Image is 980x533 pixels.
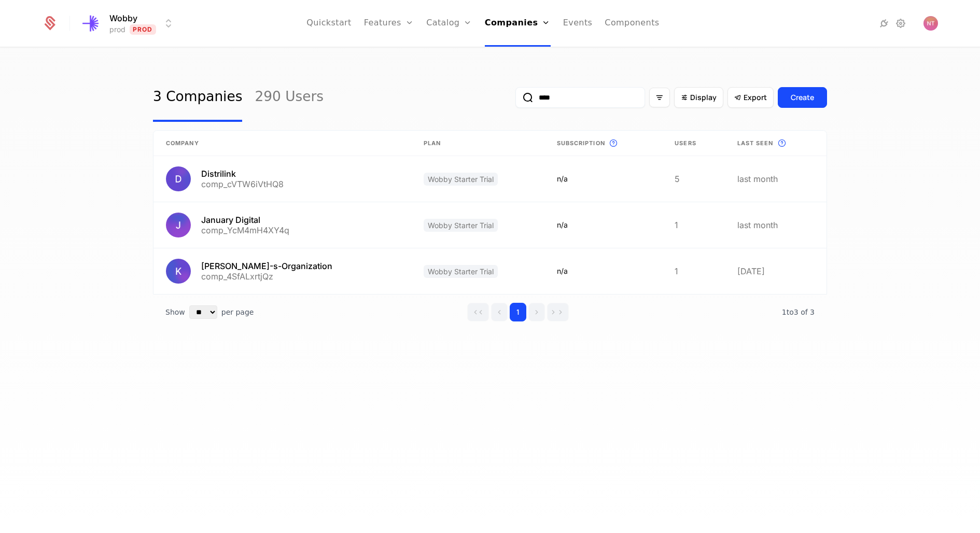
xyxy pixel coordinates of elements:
button: Go to first page [467,303,489,321]
button: Export [727,87,774,108]
span: Wobby [109,12,137,24]
span: Prod [130,24,156,35]
div: Table pagination [153,294,827,330]
button: Go to last page [547,303,569,321]
div: Create [791,92,814,103]
button: Filter options [649,88,670,107]
span: Last seen [737,139,774,148]
span: per page [221,307,254,317]
a: 290 Users [255,73,324,122]
span: Display [690,92,717,103]
span: Export [744,92,767,103]
a: 3 Companies [153,73,242,122]
button: Go to next page [528,303,545,321]
button: Open user button [923,16,938,31]
a: Settings [894,17,907,30]
div: prod [109,24,125,35]
img: Nathan Tetroashvili [923,16,938,31]
span: Subscription [557,139,605,148]
span: 1 to 3 of [782,308,810,316]
button: Create [778,87,827,108]
th: Company [153,131,411,156]
th: Users [662,131,724,156]
button: Go to previous page [491,303,508,321]
div: Page navigation [467,303,569,321]
img: Wobby [79,11,104,36]
a: Integrations [878,17,890,30]
button: Go to page 1 [510,303,526,321]
button: Select environment [82,12,175,35]
th: Plan [411,131,544,156]
select: Select page size [189,305,217,319]
button: Display [674,87,723,108]
span: Show [165,307,185,317]
span: 3 [782,308,815,316]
